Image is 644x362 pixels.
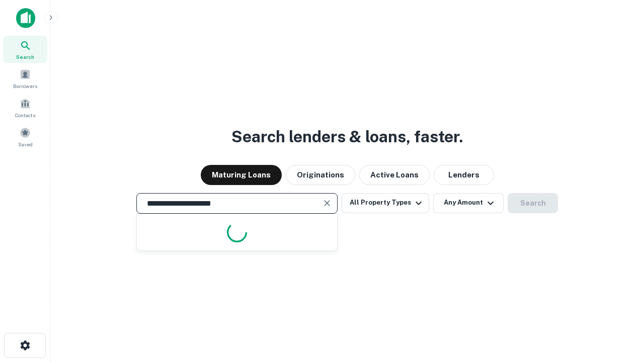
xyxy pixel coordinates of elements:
[3,65,47,92] a: Borrowers
[15,111,35,119] span: Contacts
[3,36,47,63] a: Search
[286,165,355,185] button: Originations
[3,123,47,150] a: Saved
[594,282,644,330] iframe: Chat Widget
[16,8,35,28] img: capitalize-icon.png
[201,165,282,185] button: Maturing Loans
[18,140,33,148] span: Saved
[231,125,463,149] h3: Search lenders & loans, faster.
[320,196,334,210] button: Clear
[434,165,494,185] button: Lenders
[342,193,429,213] button: All Property Types
[359,165,430,185] button: Active Loans
[13,82,37,90] span: Borrowers
[3,94,47,121] a: Contacts
[16,53,34,61] span: Search
[433,193,504,213] button: Any Amount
